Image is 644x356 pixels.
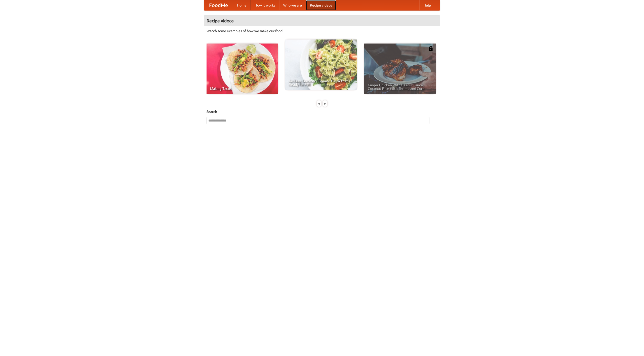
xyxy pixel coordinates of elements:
a: Who we are [279,0,306,10]
h5: Search [207,109,437,114]
a: How it works [251,0,279,10]
p: Watch some examples of how we make our food! [207,28,437,33]
a: FoodMe [204,0,233,10]
a: An Easy, Summery Tomato Pasta That's Ready for Fall [285,39,357,90]
div: « [317,100,321,107]
a: Home [233,0,251,10]
a: Making Tacos [207,44,278,94]
img: 483408.png [428,46,433,51]
div: » [323,100,327,107]
span: An Easy, Summery Tomato Pasta That's Ready for Fall [289,79,353,86]
a: Recipe videos [306,0,336,10]
a: Help [419,0,435,10]
h4: Recipe videos [204,16,440,26]
span: Making Tacos [210,87,274,90]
